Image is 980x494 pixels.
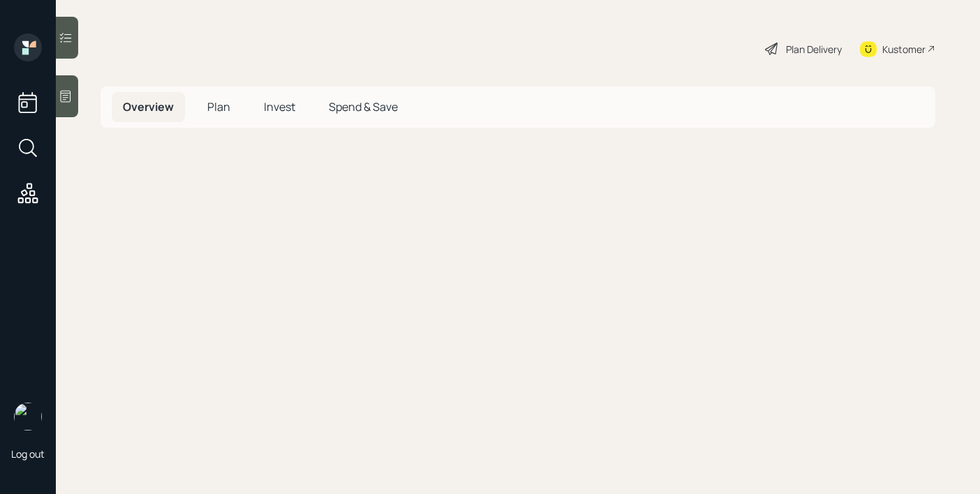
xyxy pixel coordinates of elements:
[123,99,174,114] span: Overview
[882,42,926,57] div: Kustomer
[11,447,45,461] div: Log out
[329,99,398,114] span: Spend & Save
[264,99,295,114] span: Invest
[14,403,42,431] img: robby-grisanti-headshot.png
[207,99,230,114] span: Plan
[786,42,842,57] div: Plan Delivery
